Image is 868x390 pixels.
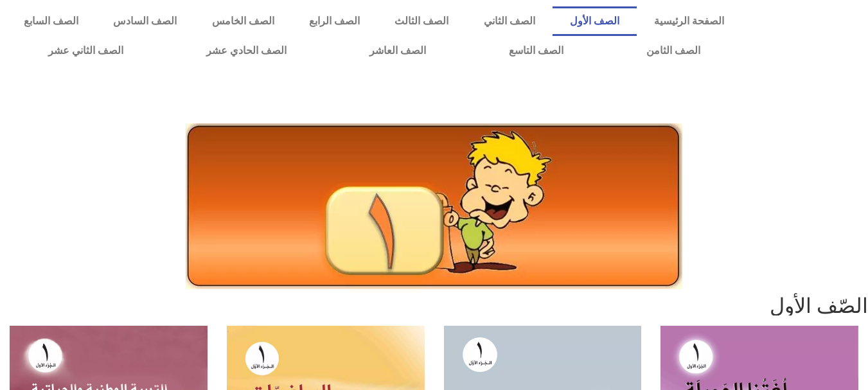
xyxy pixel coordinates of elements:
[292,6,377,36] a: الصف الرابع
[467,36,605,66] a: الصف التاسع
[6,6,96,36] a: الصف السابع
[328,36,467,66] a: الصف العاشر
[195,6,292,36] a: الصف الخامس
[466,6,553,36] a: الصف الثاني
[6,36,164,66] a: الصف الثاني عشر
[637,6,741,36] a: الصفحة الرئيسية
[553,6,637,36] a: الصف الأول
[164,36,328,66] a: الصف الحادي عشر
[96,6,194,36] a: الصف السادس
[377,6,466,36] a: الصف الثالث
[605,36,741,66] a: الصف الثامن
